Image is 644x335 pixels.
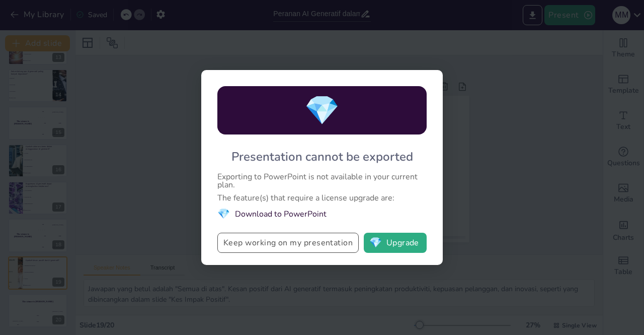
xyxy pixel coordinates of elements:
span: diamond [369,238,382,248]
div: The feature(s) that require a license upgrade are: [217,194,427,202]
span: diamond [304,91,340,130]
button: diamondUpgrade [364,233,427,253]
button: Keep working on my presentation [217,233,359,253]
div: Exporting to PowerPoint is not available in your current plan. [217,173,427,189]
li: Download to PowerPoint [217,207,427,221]
div: Presentation cannot be exported [231,149,413,165]
span: diamond [217,207,230,221]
